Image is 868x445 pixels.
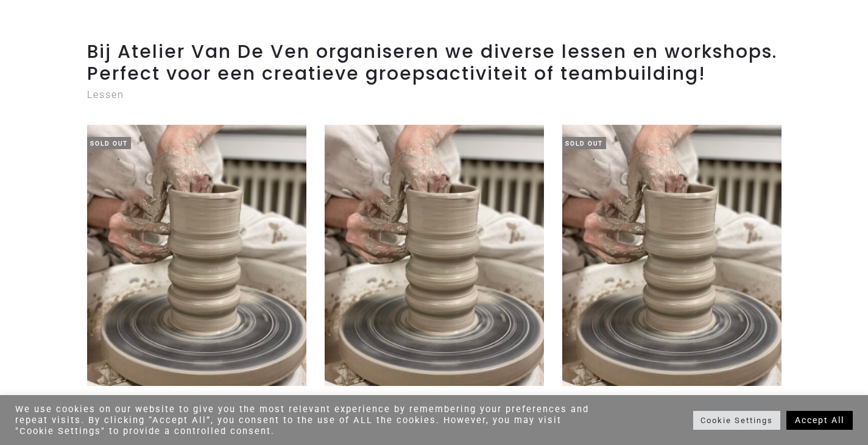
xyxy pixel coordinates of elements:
img: Deelnemer leert keramiek draaien tijdens een les in Rotterdam. Perfect voor beginners en gevorder... [325,125,544,386]
h2: Bij Atelier Van De Ven organiseren we diverse lessen en workshops. Perfect voor een creatieve gro... [87,41,782,85]
span: Sold Out [87,137,131,149]
img: Deelnemer leert keramiek draaien tijdens een les in Rotterdam. Perfect voor beginners en gevorder... [562,125,782,386]
a: Cookie Settings [693,411,780,430]
span: Sold Out [562,137,606,149]
a: Sold Out [562,125,782,386]
img: Deelnemer leert keramiek draaien tijdens een les in Rotterdam. Perfect voor beginners en gevorder... [87,125,306,386]
a: Accept All [786,411,853,430]
div: We use cookies on our website to give you the most relevant experience by remembering your prefer... [15,404,602,436]
p: Lessen [87,85,782,105]
a: Sold Out [87,125,306,386]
